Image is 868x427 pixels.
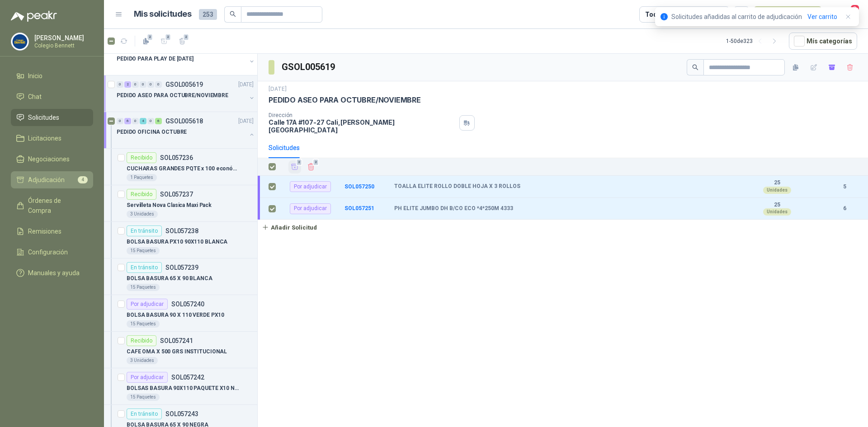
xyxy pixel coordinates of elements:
span: Adjudicación [28,175,65,185]
div: 6 [155,118,162,124]
a: SOL057251 [344,205,374,211]
div: Todas [645,9,664,19]
span: Configuración [28,247,68,257]
a: Manuales y ayuda [11,264,93,282]
div: En tránsito [127,408,162,419]
button: 8 [841,6,857,23]
a: Licitaciones [11,130,93,147]
div: Por adjudicar [290,203,331,214]
p: Colegio Bennett [34,43,91,48]
div: 4 [140,118,146,124]
span: 2 [147,33,153,41]
div: En tránsito [127,225,162,236]
a: SOL057250 [344,183,374,190]
p: SOL057237 [160,191,193,197]
span: 2 [183,33,189,41]
span: 8 [850,4,860,13]
b: TOALLA ELITE ROLLO DOBLE HOJA X 3 ROLLOS [394,183,520,190]
p: GSOL005618 [165,118,203,124]
a: Órdenes de Compra [11,192,93,219]
span: 253 [199,9,217,20]
span: Órdenes de Compra [28,196,85,216]
a: Remisiones [11,223,93,240]
p: BOLSAS BASURA 90X110 PAQUETE X10 NEGRA [127,384,239,393]
div: 15 Paquetes [127,247,160,254]
b: 6 [832,204,857,213]
p: BOLSA BASURA 90 X 110 VERDE PX10 [127,311,224,319]
span: 2 [296,159,302,166]
button: Eliminar [305,160,317,173]
div: En tránsito [127,262,162,273]
div: 0 [147,81,154,88]
div: 3 Unidades [127,211,158,218]
a: Chat [11,88,93,105]
p: PEDIDO ASEO PARA OCTUBRE/NOVIEMBRE [269,95,421,105]
button: Añadir [288,160,301,174]
div: 15 Paquetes [127,394,160,401]
button: 2 [157,34,171,48]
span: Chat [28,92,42,102]
div: Recibido [127,189,156,200]
span: Inicio [28,71,42,81]
a: En tránsitoSOL057238BOLSA BASURA PX10 90X110 BLANCA15 Paquetes [104,222,257,258]
div: 3 Unidades [127,357,158,364]
p: BOLSA BASURA 65 X 90 BLANCA [127,274,212,283]
div: Por adjudicar [127,299,168,310]
div: Solicitudes [269,143,300,153]
div: Unidades [763,208,791,216]
div: 0 [147,118,154,124]
div: Unidades [763,187,791,194]
a: RecibidoSOL057236CUCHARAS GRANDES PQTE x 100 económico1 Paquetes [104,149,257,185]
a: Inicio [11,67,93,84]
a: Añadir Solicitud [258,220,868,235]
p: CAFE OMA X 500 GRS INSTITUCIONAL [127,347,227,356]
p: GSOL005619 [165,81,203,88]
span: Remisiones [28,226,61,236]
span: Manuales y ayuda [28,268,80,278]
a: Adjudicación4 [11,171,93,188]
p: [PERSON_NAME] [34,35,91,41]
a: Por adjudicarSOL057240BOLSA BASURA 90 X 110 VERDE PX1015 Paquetes [104,295,257,332]
b: 5 [832,183,857,191]
div: Recibido [127,152,156,163]
a: Configuración [11,244,93,261]
p: PEDIDO PARA PLAY DE [DATE] [117,55,193,63]
p: SOL057238 [165,228,198,234]
div: 1 Paquetes [127,174,157,181]
span: info-circle [660,13,668,20]
p: [DATE] [238,117,254,126]
div: 0 [132,118,139,124]
a: 0 0 0 0 0 2 GSOL005623[DATE] PEDIDO PARA PLAY DE [DATE] [117,42,255,71]
a: 0 2 0 0 0 0 GSOL005619[DATE] PEDIDO ASEO PARA OCTUBRE/NOVIEMBRE [117,79,255,108]
button: 2 [175,34,189,48]
div: Por adjudicar [290,181,331,192]
span: Negociaciones [28,154,70,164]
span: 2 [165,33,171,41]
p: SOL057241 [160,338,193,344]
button: Nueva solicitud [753,6,822,23]
div: Recibido [127,335,156,346]
div: 0 [132,81,139,88]
div: 0 [155,81,162,88]
div: 0 [140,81,146,88]
img: Company Logo [11,33,28,50]
p: SOL057236 [160,155,193,161]
div: 0 [117,118,123,124]
p: CUCHARAS GRANDES PQTE x 100 económico [127,164,239,173]
span: Solicitudes [28,113,59,122]
div: 6 [124,118,131,124]
div: 15 Paquetes [127,284,160,291]
img: Logo peakr [11,11,57,22]
span: 4 [78,176,88,183]
div: 0 [117,81,123,88]
div: 1 - 50 de 323 [726,34,782,48]
b: 25 [746,202,808,209]
b: 25 [746,179,808,187]
button: Mís categorías [789,33,857,50]
p: SOL057239 [165,264,198,271]
a: Solicitudes [11,109,93,126]
p: Dirección [269,112,456,118]
button: Añadir Solicitud [258,220,321,235]
a: RecibidoSOL057237Servilleta Nova Clasica Maxi Pack3 Unidades [104,185,257,222]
